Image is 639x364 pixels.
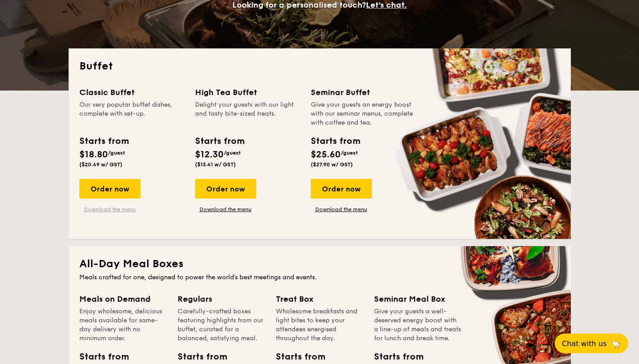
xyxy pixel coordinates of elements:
span: Chat with us [562,339,607,348]
div: Seminar Buffet [311,86,416,99]
span: $18.80 [79,149,108,160]
div: Starts from [374,350,414,364]
span: 🦙 [610,338,621,349]
span: ($27.90 w/ GST) [311,161,353,168]
h2: Buffet [79,59,560,74]
div: Give your guests a well-deserved energy boost with a line-up of meals and treats for lunch and br... [374,307,461,343]
div: Meals on Demand [79,293,167,305]
a: Download the menu [195,206,256,213]
div: Delight your guests with our light and tasty bite-sized treats. [195,100,300,127]
div: Starts from [195,134,244,148]
span: $12.30 [195,149,224,160]
div: High Tea Buffet [195,86,300,99]
div: Treat Box [276,293,363,305]
div: Order now [79,179,140,199]
div: Give your guests an energy boost with our seminar menus, complete with coffee and tea. [311,100,416,127]
div: Carefully-crafted boxes featuring highlights from our buffet, curated for a balanced, satisfying ... [178,307,265,343]
button: Chat with us🦙 [555,334,628,353]
div: Meals crafted for one, designed to power the world's best meetings and events. [79,273,560,282]
div: Starts from [79,350,120,364]
div: Order now [311,179,372,199]
div: Our very popular buffet dishes, complete with set-up. [79,100,184,127]
div: Seminar Meal Box [374,293,461,305]
div: Enjoy wholesome, delicious meals available for same-day delivery with no minimum order. [79,307,167,343]
span: $25.60 [311,149,341,160]
span: /guest [224,150,241,156]
div: Regulars [178,293,265,305]
a: Download the menu [311,206,372,213]
div: Classic Buffet [79,86,184,99]
span: /guest [108,150,125,156]
div: Starts from [311,134,360,148]
span: /guest [341,150,358,156]
span: ($20.49 w/ GST) [79,161,122,168]
h2: All-Day Meal Boxes [79,257,560,271]
div: Wholesome breakfasts and light bites to keep your attendees energised throughout the day. [276,307,363,343]
div: Starts from [276,350,316,364]
span: ($13.41 w/ GST) [195,161,236,168]
a: Download the menu [79,206,140,213]
div: Starts from [79,134,128,148]
div: Starts from [178,350,218,364]
div: Order now [195,179,256,199]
